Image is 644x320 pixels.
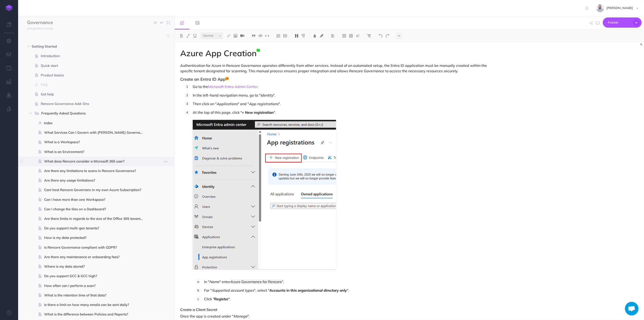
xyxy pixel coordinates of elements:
span: Are there any maintenance or onboarding fees? [44,254,147,260]
img: Undo [379,34,383,38]
img: Bold button [179,34,183,38]
img: Inline code button [265,34,269,37]
img: logo-mark.svg [6,5,12,11]
p: At the top of this page, click " ". [193,109,497,116]
small: [URL][DOMAIN_NAME] [27,27,53,30]
span: Rencore Governance Add-Ons [41,101,147,107]
span: How often can I perform a scan? [44,283,147,288]
img: Underline button [193,34,197,38]
img: Callout dropdown menu button [356,34,360,38]
span: Index [44,120,147,126]
span: Can I change the tiles on a Dashboard? [44,206,147,212]
img: Add image button [233,34,238,38]
span: [PERSON_NAME] [604,6,635,10]
strong: + New registration [242,110,274,115]
p: Go to the . [193,83,497,90]
img: Code block button [258,34,262,37]
span: Frequently Asked Questions [41,111,140,116]
img: Unordered list button [283,34,287,38]
img: Text background color button [320,34,324,38]
a: [URL][DOMAIN_NAME] [18,26,58,31]
img: Text color button [313,34,317,38]
em: Applications [216,102,238,106]
img: Headings dropdown button [295,34,299,38]
span: Do you support multi-geo tenants? [44,225,147,231]
p: Authentication for Azure in Rencore Governance operates differently from other services. Instead ... [180,63,497,74]
span: Is Rencore Governance compliant with GDPR? [44,245,147,250]
span: Where is my data stored? [44,264,147,269]
img: Alignment dropdown menu button [331,34,335,38]
span: How is my data protected? [44,235,147,240]
strong: Accounts in this organizational directory only [269,288,347,293]
span: Introduction [41,53,147,59]
img: Paragraph button [301,34,305,38]
p: In the left-hand navigation menu, go to " ". [193,92,497,99]
img: Clear styles button [367,34,371,38]
img: Blockquote button [252,34,256,38]
img: dqmYJ6zMSCra9RPGpxPUfVOofRKbTqLnhKYT2M4s.jpg [596,4,604,12]
a: Microsoft Entra Admin Center [208,84,258,89]
img: K2hC9g2YDHIl8ZMERmdr.png [193,120,336,269]
p: In " " enter ". [204,278,497,285]
span: Product basics [41,73,147,78]
em: Identity [260,93,273,97]
img: Ordered list button [276,34,281,38]
span: Quick start [41,63,147,68]
input: Search [27,32,164,40]
p: Then click on " " and " ". [193,100,497,107]
em: Manage [233,314,248,318]
span: What is a Workspace? [44,139,147,145]
span: Are there any usage limitations? [44,178,147,183]
img: Create table button [349,34,353,38]
em: App registrations [249,102,279,106]
h3: Create an Entra ID App [180,77,497,82]
span: What is an Environment? [44,149,147,155]
p: Once the app is created under " ". [180,313,497,319]
span: What is the difference between Policies and Reports? [44,312,147,317]
p: Click " ". [204,296,497,302]
span: Do you support GCC & GCC high? [44,273,147,279]
p: For " ", select " ". [204,287,497,294]
span: Are there limits in regards to the size of the Office 365 tenant that is analyzed? [44,216,147,221]
span: Azure Governance for Rencore [231,279,282,284]
img: Redo [385,34,389,38]
button: Publish [603,17,642,28]
em: Supported account types [212,288,254,293]
span: Is there a limit on how many emails can be sent daily? [44,302,147,308]
strong: Register [214,297,228,301]
h4: Create a Client Secret [180,308,497,312]
div: Open chat [625,302,639,315]
span: FAQ [41,82,147,87]
span: What does Rencore consider a Microsoft 365 user? [44,159,147,164]
span: Are there any limitations to scans in Rencore Governance? [44,168,147,174]
span: Can I have more than one Workspace? [44,197,147,202]
span: Publish [608,19,631,26]
span: What Services Can I Govern with [PERSON_NAME] Governance [44,130,147,135]
img: Link button [227,34,231,38]
span: Getting Started [32,44,142,49]
h1: Azure App Creation [180,49,497,58]
img: Add video button [240,34,244,38]
span: Get help [41,92,147,97]
img: Italic button [186,34,190,38]
span: What is the retention time of that data? [44,293,147,298]
span: CanI host Rencore Governanc in my own Azure Subscription? [44,187,147,193]
em: Name [209,279,219,284]
input: Documentation Name [27,19,80,26]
